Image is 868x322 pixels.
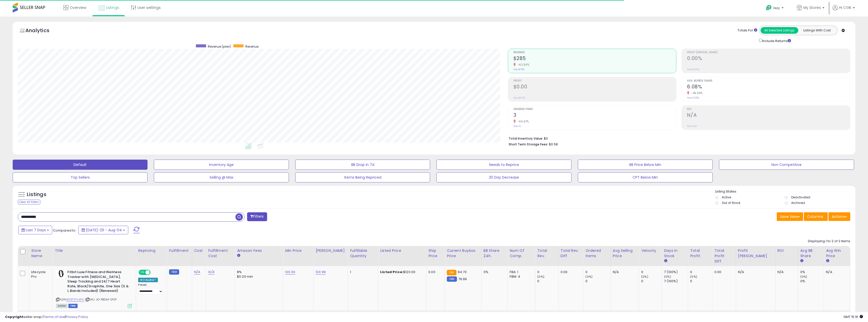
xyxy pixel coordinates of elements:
span: Avg. Buybox Share [687,80,850,82]
h2: $285 [513,55,676,62]
h5: Listings [27,191,46,198]
div: Title [55,248,134,253]
div: Store Name [31,248,50,259]
button: Last 7 Days [18,226,52,234]
div: FBM: 4 [510,274,531,279]
small: -66.67% [516,120,529,123]
button: Columns [804,212,828,221]
a: Terms of Use [43,314,65,319]
small: Prev: 9 [513,125,521,128]
button: 30 Day Decrease [436,172,571,182]
span: Ordered Items [513,108,676,111]
label: Active [722,195,731,199]
small: (0%) [641,275,648,279]
div: Profit [PERSON_NAME] [738,248,773,259]
div: Min Price [285,248,311,253]
button: Items Being Repriced [295,172,430,182]
small: Prev: 0.00% [687,68,699,71]
div: $120.00 [380,270,422,274]
small: -45.96% [689,91,703,95]
b: Fitbit Luxe Fitness and Wellness Tracker with [MEDICAL_DATA], Sleep Tracking and 24/7 Heart Rate,... [67,270,129,295]
button: Filters [247,212,267,221]
a: Privacy Policy [66,314,88,319]
button: Needs to Reprice [436,160,571,170]
div: Avg BB Share [800,248,822,259]
h2: $0.00 [513,84,676,91]
div: 7 (100%) [664,279,688,283]
div: Fulfillment [169,248,190,253]
small: FBM [447,276,457,282]
span: $0.58 [549,142,558,147]
div: Amazon Fees [237,248,281,253]
label: Out of Stock [722,201,740,205]
span: Profit [PERSON_NAME] [687,51,850,54]
div: BB Share 24h. [484,248,506,259]
small: Avg Win Price. [826,259,829,263]
div: Listed Price [380,248,424,253]
span: Compared to: [53,228,76,233]
div: N/A [826,270,846,274]
div: FBA: 1 [510,270,531,274]
a: Help [762,1,789,16]
span: ON [139,270,146,275]
div: Fulfillable Quantity [350,248,376,259]
a: N/A [208,270,214,275]
div: Num of Comp. [510,248,533,259]
small: Prev: $0.00 [513,96,525,99]
small: Prev: N/A [687,125,697,128]
span: FBM [68,304,78,308]
button: Save View [777,212,803,221]
span: All listings currently available for purchase on Amazon [56,304,68,308]
span: Revenue [245,44,258,49]
div: seller snap | | [5,315,88,319]
h2: N/A [687,112,850,119]
small: -62.50% [516,63,529,67]
label: Deactivated [791,195,810,199]
button: Selling @ Max [154,172,289,182]
button: BB Drop in 7d [295,160,430,170]
small: Avg BB Share. [800,259,803,263]
span: My Stores [803,5,821,10]
i: Get Help [766,5,772,11]
small: Amazon Fees. [237,253,240,258]
div: N/A [778,270,794,274]
strong: Copyright [5,314,24,319]
p: Listing States: [715,189,855,194]
div: 0.00 [428,270,441,274]
div: Avg Win Price [826,248,848,259]
b: Short Term Storage Fees: [509,142,548,146]
label: Archived [791,201,805,205]
a: 123.99 [316,270,326,275]
span: [DATE]-29 - Aug-04 [86,228,122,233]
div: Total Profit Diff. [714,248,734,264]
div: Total Profit [690,248,710,259]
div: 0% [800,279,824,283]
small: (0%) [585,275,593,279]
h2: 0.00% [687,55,850,62]
div: Displaying 1 to 2 of 2 items [808,239,850,244]
div: Ordered Items [585,248,608,259]
div: ASIN: [56,270,132,307]
span: ROI [687,108,850,111]
div: 0 [585,270,610,274]
div: Velocity [641,248,660,253]
div: [PERSON_NAME] [316,248,346,253]
div: 0 [537,279,558,283]
div: 7 (100%) [664,270,688,274]
h2: 6.08% [687,84,850,91]
small: Prev: 11.25% [687,96,699,99]
div: Days In Stock [664,248,686,259]
b: Listed Price: [380,270,403,274]
div: 0 [585,279,610,283]
div: 0% [800,270,824,274]
div: Current Buybox Price [447,248,479,259]
span: Columns [807,214,823,219]
span: Overview [70,5,86,10]
button: All Selected Listings [761,27,798,34]
a: 120.00 [285,270,295,275]
small: FBM [169,269,179,275]
div: Cost [194,248,204,253]
div: $0.30 min [237,274,279,279]
div: N/A [613,270,635,274]
span: Listings [106,5,119,10]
